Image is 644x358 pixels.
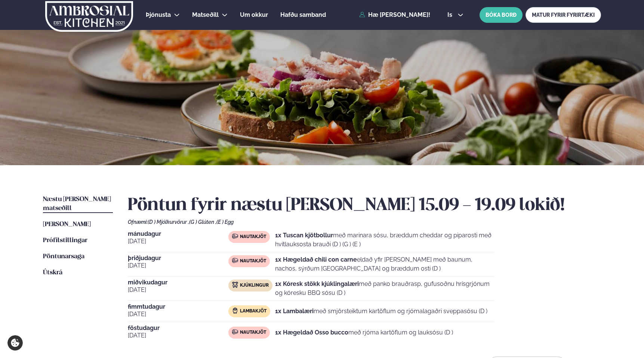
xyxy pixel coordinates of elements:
img: beef.svg [232,233,238,239]
span: miðvikudagur [128,280,228,286]
span: Næstu [PERSON_NAME] matseðill [43,196,111,212]
span: fimmtudagur [128,304,228,310]
a: Pöntunarsaga [43,252,84,261]
span: Prófílstillingar [43,237,87,244]
h2: Pöntun fyrir næstu [PERSON_NAME] 15.09 - 19.09 lokið! [128,195,601,216]
a: Cookie settings [7,335,23,351]
a: Prófílstillingar [43,236,87,245]
span: Hafðu samband [280,11,326,18]
strong: 1x Hægeldað chili con carne [275,256,357,263]
span: þriðjudagur [128,255,228,261]
span: [DATE] [128,331,228,340]
strong: 1x Hægeldað Osso bucco [275,329,348,336]
span: mánudagur [128,231,228,237]
span: Kjúklingur [240,283,269,288]
strong: 1x Kóresk stökk kjúklingalæri [275,280,359,287]
button: BÓKA BORÐ [480,7,523,23]
span: (D ) Mjólkurvörur , [148,219,189,225]
strong: 1x Lambalæri [275,308,314,315]
p: með marinara sósu, bræddum cheddar og piparosti með hvítlauksosta brauði (D ) (G ) (E ) [275,231,494,249]
a: Hæ [PERSON_NAME]! [359,12,430,18]
span: (G ) Glúten , [189,219,216,225]
span: Nautakjöt [240,258,266,264]
img: Lamb.svg [232,308,238,314]
span: is [447,12,455,18]
span: föstudagur [128,325,228,331]
span: Útskrá [43,269,62,276]
span: (E ) Egg [216,219,234,225]
span: Nautakjöt [240,234,266,240]
span: [DATE] [128,286,228,294]
img: logo [44,1,134,32]
span: Um okkur [240,11,268,18]
span: Lambakjöt [240,308,266,314]
span: Þjónusta [146,11,171,18]
span: Nautakjöt [240,330,266,336]
p: með smjörsteiktum kartöflum og rjómalagaðri sveppasósu (D ) [275,307,487,316]
a: Matseðill [192,10,219,19]
a: Hafðu samband [280,10,326,19]
span: [DATE] [128,237,228,246]
strong: 1x Tuscan kjötbollur [275,232,333,239]
a: Um okkur [240,10,268,19]
span: [DATE] [128,261,228,270]
button: is [441,12,469,18]
div: Ofnæmi: [128,219,601,225]
span: Matseðill [192,11,219,18]
p: með rjóma kartöflum og lauksósu (D ) [275,328,453,337]
a: Útskrá [43,268,62,277]
img: beef.svg [232,329,238,335]
a: Þjónusta [146,10,171,19]
span: Pöntunarsaga [43,253,84,260]
span: [DATE] [128,310,228,319]
a: [PERSON_NAME] [43,220,91,229]
a: MATUR FYRIR FYRIRTÆKI [526,7,601,23]
img: beef.svg [232,257,238,263]
p: eldað yfir [PERSON_NAME] með baunum, nachos, sýrðum [GEOGRAPHIC_DATA] og bræddum osti (D ) [275,255,494,273]
span: [PERSON_NAME] [43,221,91,228]
a: Næstu [PERSON_NAME] matseðill [43,195,113,213]
p: með panko brauðrasp, gufusoðnu hrísgrjónum og kóresku BBQ sósu (D ) [275,280,494,297]
img: chicken.svg [232,282,238,288]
